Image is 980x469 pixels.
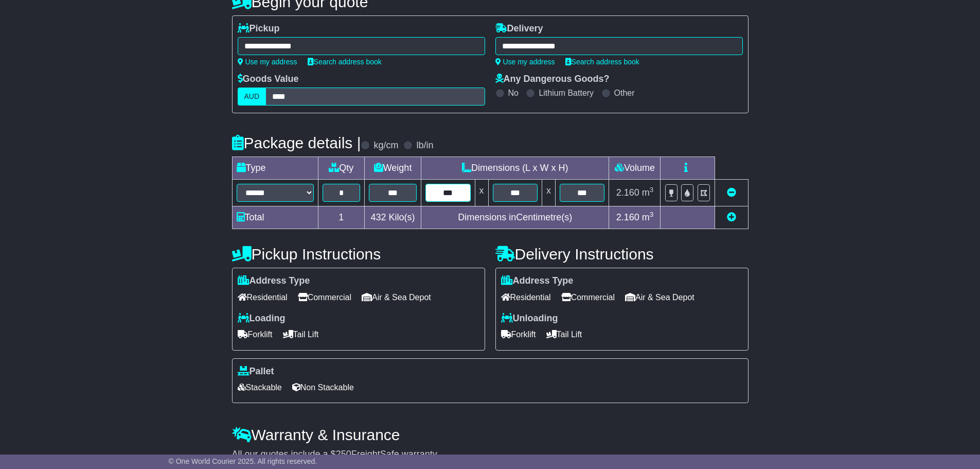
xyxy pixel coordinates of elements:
td: Dimensions in Centimetre(s) [421,206,609,229]
td: Volume [609,157,661,180]
h4: Pickup Instructions [232,246,485,263]
label: Any Dangerous Goods? [495,74,610,85]
td: Qty [318,157,365,180]
sup: 3 [650,186,654,194]
label: Address Type [501,275,574,287]
h4: Package details | [232,134,361,151]
label: Other [614,88,635,98]
span: © One World Courier 2025. All rights reserved. [169,457,317,465]
label: Address Type [238,275,310,287]
div: All our quotes include a $ FreightSafe warranty. [232,449,749,460]
span: Residential [238,289,288,305]
span: Commercial [298,289,351,305]
span: Tail Lift [546,326,582,342]
label: Pickup [238,23,280,34]
span: Residential [501,289,551,305]
sup: 3 [650,211,654,218]
span: 2.160 [616,212,639,222]
label: AUD [238,88,266,106]
span: Commercial [561,289,615,305]
a: Search address book [308,58,382,66]
h4: Warranty & Insurance [232,426,749,443]
span: 250 [336,449,351,459]
a: Search address book [565,58,639,66]
span: Non Stackable [292,379,354,395]
td: 1 [318,206,365,229]
label: Unloading [501,313,558,324]
td: Weight [365,157,421,180]
label: No [508,88,519,98]
span: Stackable [238,379,282,395]
td: Dimensions (L x W x H) [421,157,609,180]
span: 432 [371,212,386,222]
td: Total [232,206,318,229]
span: 2.160 [616,187,639,198]
a: Add new item [727,212,736,222]
label: lb/in [416,140,433,151]
label: Goods Value [238,74,299,85]
span: Tail Lift [283,326,319,342]
span: Forklift [238,326,273,342]
label: Pallet [238,366,274,377]
a: Remove this item [727,187,736,198]
a: Use my address [238,58,297,66]
label: Lithium Battery [539,88,594,98]
span: m [642,187,654,198]
td: x [542,180,555,206]
a: Use my address [495,58,555,66]
label: Delivery [495,23,543,34]
span: m [642,212,654,222]
span: Forklift [501,326,536,342]
td: Type [232,157,318,180]
label: Loading [238,313,286,324]
span: Air & Sea Depot [625,289,694,305]
td: x [475,180,488,206]
span: Air & Sea Depot [362,289,431,305]
td: Kilo(s) [365,206,421,229]
label: kg/cm [373,140,398,151]
h4: Delivery Instructions [495,246,749,263]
